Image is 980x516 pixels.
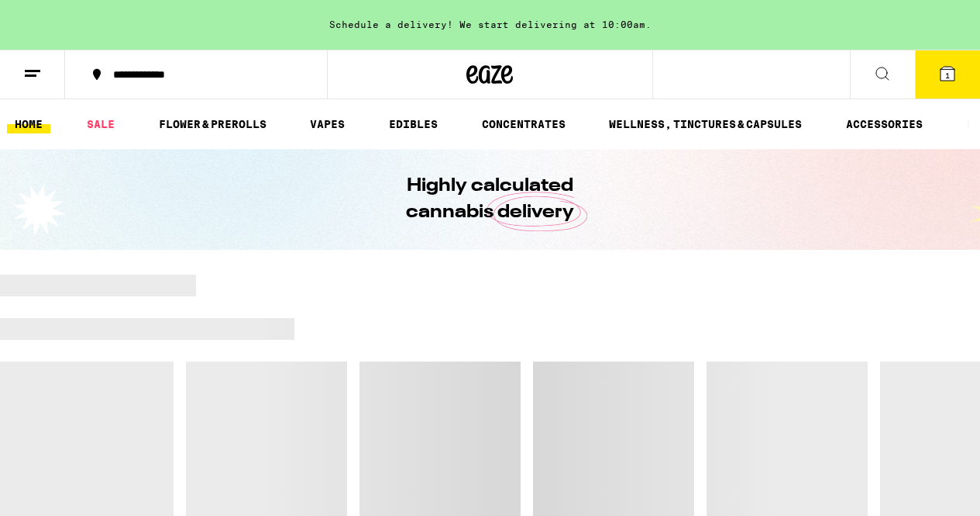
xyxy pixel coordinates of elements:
[945,71,950,80] span: 1
[7,115,50,133] a: HOME
[915,50,980,99] button: 1
[302,115,352,133] a: VAPES
[79,115,122,133] a: SALE
[838,115,930,133] a: ACCESSORIES
[363,173,618,226] h1: Highly calculated cannabis delivery
[601,115,810,133] a: WELLNESS, TINCTURES & CAPSULES
[151,115,274,133] a: FLOWER & PREROLLS
[381,115,445,133] a: EDIBLES
[474,115,573,133] a: CONCENTRATES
